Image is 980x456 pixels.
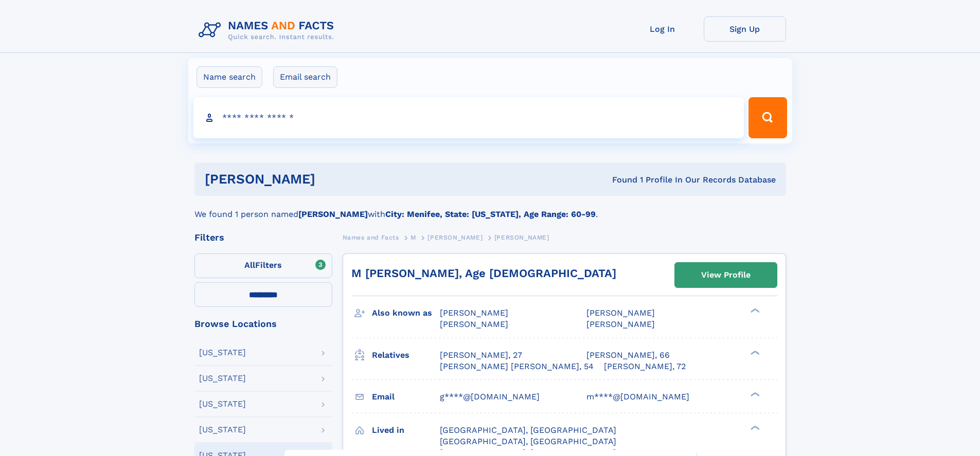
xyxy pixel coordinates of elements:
[372,346,440,364] h3: Relatives
[440,308,508,318] span: [PERSON_NAME]
[701,263,751,287] div: View Profile
[351,267,616,280] a: M [PERSON_NAME], Age [DEMOGRAPHIC_DATA]
[199,349,246,357] div: [US_STATE]
[273,66,337,88] label: Email search
[197,66,262,88] label: Name search
[604,361,686,372] a: [PERSON_NAME], 72
[385,209,596,219] b: City: Menifee, State: [US_STATE], Age Range: 60-99
[427,231,483,244] a: [PERSON_NAME]
[440,361,594,372] a: [PERSON_NAME] [PERSON_NAME], 54
[372,388,440,406] h3: Email
[464,174,776,186] div: Found 1 Profile In Our Records Database
[194,253,332,278] label: Filters
[343,231,399,244] a: Names and Facts
[586,350,670,361] a: [PERSON_NAME], 66
[586,319,655,329] span: [PERSON_NAME]
[621,16,704,42] a: Log In
[440,350,522,361] a: [PERSON_NAME], 27
[748,307,760,314] div: ❯
[748,349,760,356] div: ❯
[411,234,416,241] span: M
[194,319,332,329] div: Browse Locations
[244,260,255,270] span: All
[748,391,760,397] div: ❯
[494,234,549,241] span: [PERSON_NAME]
[298,209,368,219] b: [PERSON_NAME]
[199,400,246,408] div: [US_STATE]
[440,436,616,446] span: [GEOGRAPHIC_DATA], [GEOGRAPHIC_DATA]
[194,16,343,44] img: Logo Names and Facts
[586,308,655,318] span: [PERSON_NAME]
[411,231,416,244] a: M
[199,426,246,434] div: [US_STATE]
[194,233,332,242] div: Filters
[704,16,786,42] a: Sign Up
[372,304,440,322] h3: Also known as
[372,422,440,439] h3: Lived in
[205,173,464,186] h1: [PERSON_NAME]
[749,97,787,138] button: Search Button
[193,97,744,138] input: search input
[675,263,777,287] a: View Profile
[427,234,483,241] span: [PERSON_NAME]
[194,196,786,221] div: We found 1 person named with .
[440,319,508,329] span: [PERSON_NAME]
[440,425,616,435] span: [GEOGRAPHIC_DATA], [GEOGRAPHIC_DATA]
[748,424,760,431] div: ❯
[199,374,246,382] div: [US_STATE]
